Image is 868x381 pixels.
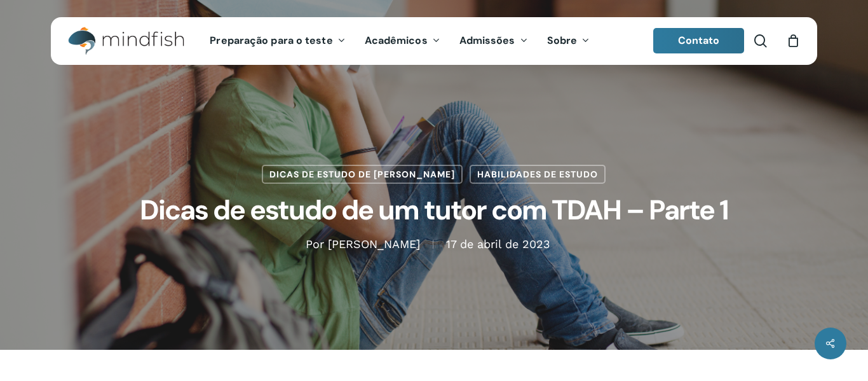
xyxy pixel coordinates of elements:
[306,237,324,251] font: Por
[786,34,800,48] a: Carrinho
[51,17,817,65] header: Menu principal
[269,169,455,180] font: Dicas de estudo de [PERSON_NAME]
[470,165,606,184] a: Habilidades de estudo
[450,36,538,46] a: Admissões
[200,17,599,65] nav: Menu principal
[140,192,728,228] font: Dicas de estudo de um tutor com TDAH – Parte 1
[547,34,578,47] font: Sobre
[365,34,428,47] font: Acadêmicos
[653,28,745,53] a: Contato
[477,169,598,180] font: Habilidades de estudo
[446,237,550,251] font: 17 de abril de 2023
[580,287,850,363] iframe: Chatbot
[459,34,515,47] font: Admissões
[538,36,600,46] a: Sobre
[355,36,450,46] a: Acadêmicos
[210,34,332,47] font: Preparação para o teste
[328,237,420,251] a: [PERSON_NAME]
[262,165,463,184] a: Dicas de estudo de [PERSON_NAME]
[200,36,355,46] a: Preparação para o teste
[678,34,720,47] font: Contato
